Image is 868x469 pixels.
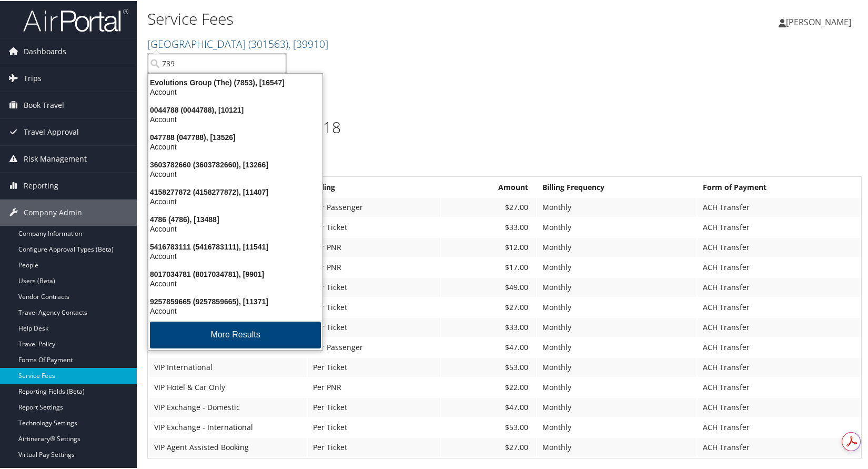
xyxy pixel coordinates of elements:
[308,377,440,396] td: Per PNR
[441,417,536,436] td: $53.00
[308,257,440,276] td: Per PNR
[698,437,860,456] td: ACH Transfer
[441,377,536,396] td: $22.00
[149,357,307,376] td: VIP International
[23,7,128,32] img: airportal-logo.png
[308,217,440,236] td: Per Ticket
[698,217,860,236] td: ACH Transfer
[147,36,328,50] a: [GEOGRAPHIC_DATA]
[698,197,860,216] td: ACH Transfer
[786,15,851,27] span: [PERSON_NAME]
[308,337,440,356] td: Per Passenger
[308,317,440,336] td: Per Ticket
[698,277,860,296] td: ACH Transfer
[142,86,329,96] div: Account
[441,297,536,316] td: $27.00
[150,321,321,347] button: More Results
[149,397,307,416] td: VIP Exchange - Domestic
[308,197,440,216] td: Per Passenger
[441,277,536,296] td: $49.00
[147,115,862,137] h1: [GEOGRAPHIC_DATA] 2018
[142,114,329,123] div: Account
[147,7,623,29] h1: Service Fees
[441,177,536,196] th: Amount
[149,377,307,396] td: VIP Hotel & Car Only
[142,214,329,223] div: 4786 (4786), [13488]
[142,77,329,86] div: Evolutions Group (The) (7853), [16547]
[142,278,329,287] div: Account
[698,177,860,196] th: Form of Payment
[147,156,862,171] h3: Full Service Agent
[248,36,288,50] span: ( 301563 )
[441,257,536,276] td: $17.00
[537,357,697,376] td: Monthly
[24,198,82,225] span: Company Admin
[308,177,440,196] th: Billing
[24,37,66,64] span: Dashboards
[441,237,536,256] td: $12.00
[441,217,536,236] td: $33.00
[24,118,79,144] span: Travel Approval
[142,141,329,151] div: Account
[308,417,440,436] td: Per Ticket
[698,257,860,276] td: ACH Transfer
[698,337,860,356] td: ACH Transfer
[537,397,697,416] td: Monthly
[698,237,860,256] td: ACH Transfer
[698,397,860,416] td: ACH Transfer
[441,337,536,356] td: $47.00
[24,64,42,91] span: Trips
[288,36,328,50] span: , [ 39910 ]
[24,172,58,198] span: Reporting
[148,53,286,72] input: Search Accounts
[308,277,440,296] td: Per Ticket
[698,417,860,436] td: ACH Transfer
[698,297,860,316] td: ACH Transfer
[142,268,329,278] div: 8017034781 (8017034781), [9901]
[142,196,329,205] div: Account
[142,296,329,305] div: 9257859665 (9257859665), [11371]
[441,437,536,456] td: $27.00
[142,132,329,141] div: 047788 (047788), [13526]
[537,337,697,356] td: Monthly
[149,437,307,456] td: VIP Agent Assisted Booking
[537,197,697,216] td: Monthly
[441,397,536,416] td: $47.00
[441,317,536,336] td: $33.00
[441,357,536,376] td: $53.00
[308,397,440,416] td: Per Ticket
[537,417,697,436] td: Monthly
[142,168,329,178] div: Account
[537,317,697,336] td: Monthly
[537,437,697,456] td: Monthly
[537,217,697,236] td: Monthly
[537,257,697,276] td: Monthly
[24,145,87,171] span: Risk Management
[142,186,329,196] div: 4158277872 (4158277872), [11407]
[537,377,697,396] td: Monthly
[142,305,329,315] div: Account
[149,417,307,436] td: VIP Exchange - International
[142,251,329,260] div: Account
[142,159,329,168] div: 3603782660 (3603782660), [13266]
[142,241,329,251] div: 5416783111 (5416783111), [11541]
[441,197,536,216] td: $27.00
[779,5,862,37] a: [PERSON_NAME]
[308,357,440,376] td: Per Ticket
[142,104,329,114] div: 0044788 (0044788), [10121]
[308,437,440,456] td: Per Ticket
[537,277,697,296] td: Monthly
[308,237,440,256] td: Per PNR
[24,91,64,117] span: Book Travel
[698,357,860,376] td: ACH Transfer
[308,297,440,316] td: Per Ticket
[537,237,697,256] td: Monthly
[142,223,329,233] div: Account
[537,177,697,196] th: Billing Frequency
[698,317,860,336] td: ACH Transfer
[698,377,860,396] td: ACH Transfer
[537,297,697,316] td: Monthly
